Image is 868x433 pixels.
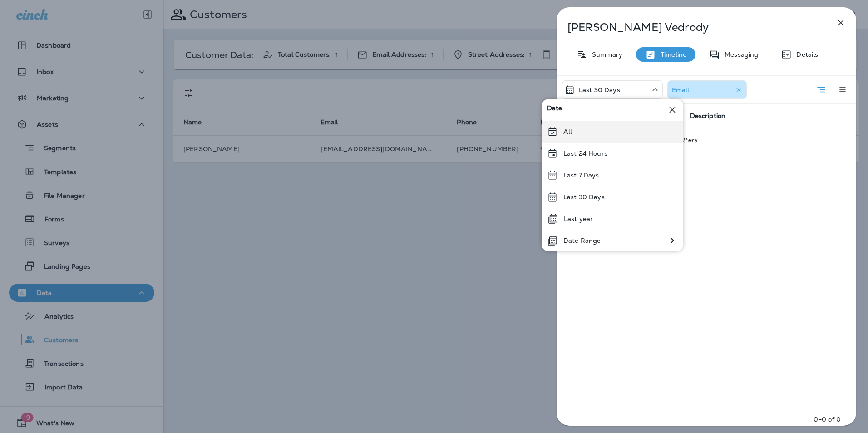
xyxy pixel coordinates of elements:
button: Summary View [812,80,830,99]
p: All [563,128,572,135]
p: Details [792,51,818,58]
p: Last year [564,215,593,222]
span: Date [547,104,562,115]
span: Description [690,112,726,120]
p: [PERSON_NAME] Vedrody [567,21,815,34]
p: Email [672,86,689,93]
p: Last 7 Days [563,172,599,179]
button: Log View [833,80,851,98]
p: Timeline [656,51,686,58]
p: 0–0 of 0 [814,415,841,424]
p: Messaging [720,51,758,58]
p: Last 30 Days [563,193,605,201]
p: Last 30 Days [579,86,620,93]
p: Last 24 Hours [563,150,607,157]
p: Summary [587,51,622,58]
p: Date Range [563,237,601,244]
